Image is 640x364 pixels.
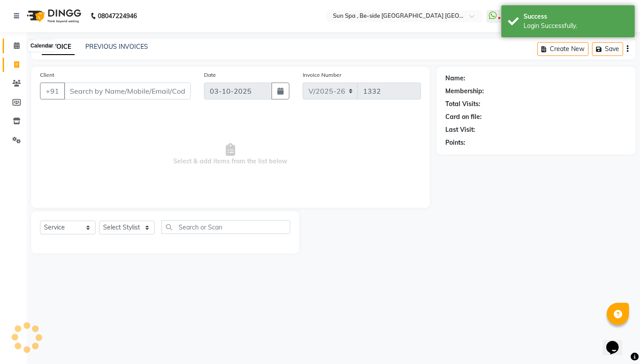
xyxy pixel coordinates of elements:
div: Card on file: [445,112,482,122]
div: Membership: [445,87,484,96]
span: Select & add items from the list below [40,110,421,199]
div: Total Visits: [445,99,480,109]
b: 08047224946 [98,4,137,28]
div: Points: [445,138,465,147]
label: Date [204,71,216,79]
div: Calendar [28,40,55,51]
div: Login Successfully. [524,21,628,31]
div: Last Visit: [445,125,475,135]
label: Client [40,71,54,79]
iframe: chat widget [603,328,631,355]
a: PREVIOUS INVOICES [85,43,148,51]
button: +91 [40,83,65,99]
div: Name: [445,74,465,83]
label: Invoice Number [303,71,341,79]
button: Create New [537,42,588,56]
input: Search by Name/Mobile/Email/Code [64,83,191,99]
div: Success [524,12,628,21]
img: logo [23,4,84,28]
input: Search or Scan [161,220,290,234]
button: Save [592,42,623,56]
